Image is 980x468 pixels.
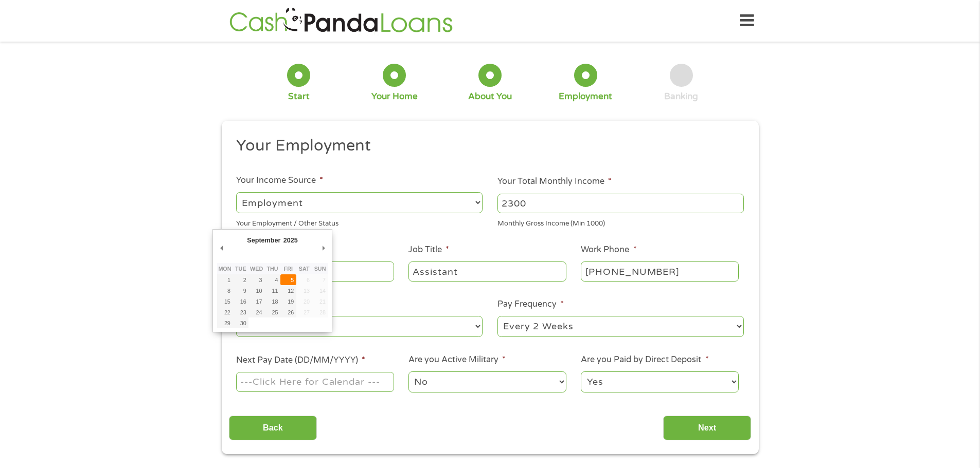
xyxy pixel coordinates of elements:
[246,233,282,247] div: September
[217,285,233,296] button: 8
[371,91,418,102] div: Your Home
[497,215,744,229] div: Monthly Gross Income (Min 1000)
[581,245,636,255] label: Work Phone
[284,266,293,272] abbr: Friday
[233,285,248,296] button: 9
[235,266,246,272] abbr: Tuesday
[408,354,506,365] label: Are you Active Military
[236,136,736,156] h2: Your Employment
[226,6,456,35] img: GetLoanNow Logo
[497,194,744,213] input: 1800
[233,274,248,285] button: 2
[264,274,280,285] button: 4
[236,215,483,229] div: Your Employment / Other Status
[663,416,751,441] input: Next
[280,274,296,285] button: 5
[236,372,394,391] input: Use the arrow keys to pick a date
[264,296,280,307] button: 18
[236,175,323,186] label: Your Income Source
[217,241,226,255] button: Previous Month
[664,91,698,102] div: Banking
[233,317,248,328] button: 30
[264,285,280,296] button: 11
[217,274,233,285] button: 1
[314,266,326,272] abbr: Sunday
[233,296,248,307] button: 16
[248,274,264,285] button: 3
[233,307,248,317] button: 23
[468,91,512,102] div: About You
[248,285,264,296] button: 10
[248,296,264,307] button: 17
[280,285,296,296] button: 12
[217,307,233,317] button: 22
[497,299,564,310] label: Pay Frequency
[280,296,296,307] button: 19
[236,355,365,366] label: Next Pay Date (DD/MM/YYYY)
[217,296,233,307] button: 15
[497,176,612,187] label: Your Total Monthly Income
[408,245,449,255] label: Job Title
[250,266,263,272] abbr: Wednesday
[217,317,233,328] button: 29
[229,416,317,441] input: Back
[299,266,310,272] abbr: Saturday
[319,241,328,255] button: Next Month
[218,266,231,272] abbr: Monday
[288,91,310,102] div: Start
[559,91,612,102] div: Employment
[282,233,299,247] div: 2025
[248,307,264,317] button: 24
[280,307,296,317] button: 26
[266,266,278,272] abbr: Thursday
[581,354,708,365] label: Are you Paid by Direct Deposit
[264,307,280,317] button: 25
[408,261,566,281] input: Cashier
[581,261,738,281] input: (231) 754-4010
